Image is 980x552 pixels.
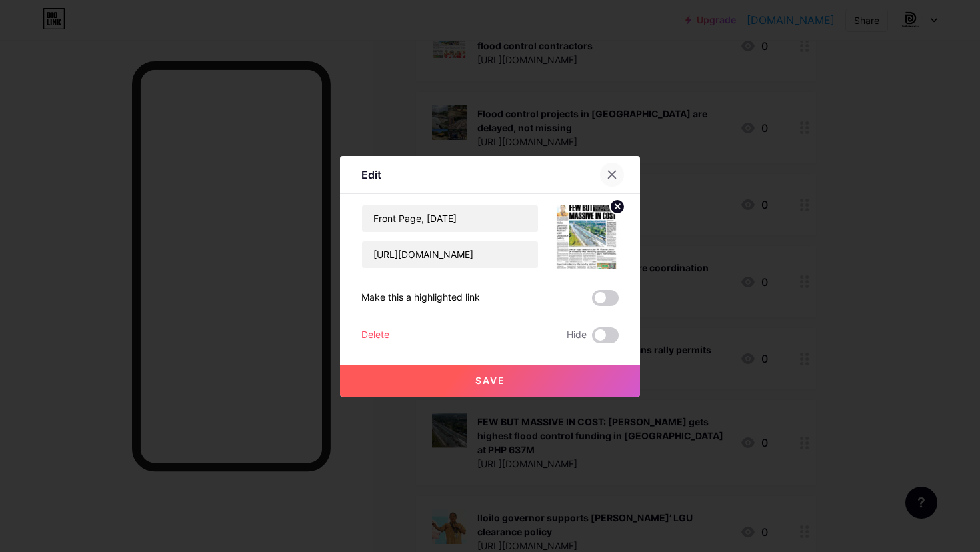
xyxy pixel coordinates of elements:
div: Delete [361,327,389,343]
input: Title [362,205,538,232]
span: Hide [567,327,587,343]
input: URL [362,241,538,268]
span: Save [475,375,505,386]
button: Save [340,365,640,397]
div: Edit [361,167,381,183]
img: link_thumbnail [555,205,619,269]
div: Make this a highlighted link [361,290,480,306]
